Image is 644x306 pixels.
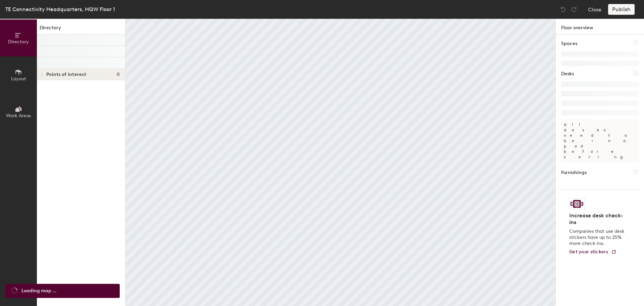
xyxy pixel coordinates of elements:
canvas: Map [125,19,555,306]
p: Companies that use desk stickers have up to 25% more check-ins. [569,228,627,247]
span: Directory [8,39,29,45]
h4: Increase desk check-ins [569,212,627,226]
button: Close [588,4,601,15]
h1: Spaces [561,40,577,47]
span: Loading map ... [21,287,56,295]
img: Sticker logo [569,198,585,210]
span: 0 [117,72,120,77]
h1: Desks [561,70,574,78]
h1: Floor overview [556,19,644,35]
span: Work Areas [6,113,31,119]
span: Get your stickers [569,249,608,255]
img: Redo [571,6,577,13]
div: TE Connectivity Headquarters, HQW Floor 1 [5,5,115,13]
span: Layout [11,76,26,82]
a: Get your stickers [569,249,616,255]
span: Points of interest [46,72,86,77]
p: All desks need to be in a pod before saving [561,119,639,162]
h1: Directory [37,24,125,35]
img: Undo [560,6,567,13]
h1: Furnishings [561,169,587,176]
